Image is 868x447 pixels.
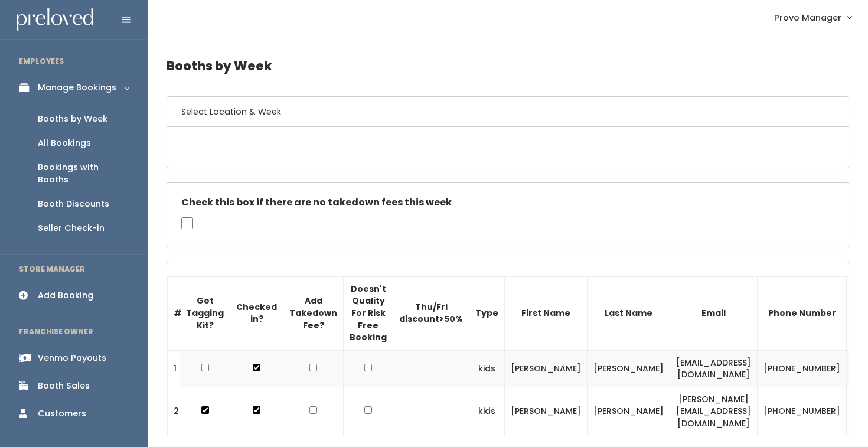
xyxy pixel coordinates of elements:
td: kids [469,387,505,436]
th: Phone Number [758,276,847,350]
td: [PERSON_NAME] [505,387,588,436]
td: 2 [168,387,180,436]
div: All Bookings [38,137,91,149]
div: Booth Sales [38,380,90,392]
div: Add Booking [38,289,93,302]
th: Doesn't Quality For Risk Free Booking [344,276,393,350]
th: Add Takedown Fee? [283,276,344,350]
td: kids [469,350,505,387]
th: Last Name [588,276,670,350]
div: Booth Discounts [38,198,109,210]
div: Seller Check-in [38,222,105,234]
div: Manage Bookings [38,81,116,94]
a: Provo Manager [762,5,863,30]
h5: Check this box if there are no takedown fees this week [181,197,834,208]
th: Checked in? [230,276,283,350]
td: [EMAIL_ADDRESS][DOMAIN_NAME] [670,350,758,387]
span: Provo Manager [774,11,841,24]
th: Thu/Fri discount>50% [393,276,469,350]
th: First Name [505,276,588,350]
td: [PHONE_NUMBER] [758,350,847,387]
h6: Select Location & Week [167,97,849,127]
div: Booths by Week [38,113,107,125]
img: preloved logo [17,8,93,31]
td: 1 [168,350,180,387]
td: [PERSON_NAME] [588,387,670,436]
td: [PERSON_NAME] [588,350,670,387]
th: Email [670,276,758,350]
td: [PERSON_NAME][EMAIL_ADDRESS][DOMAIN_NAME] [670,387,758,436]
h4: Booths by Week [167,50,849,82]
th: # [168,276,180,350]
div: Venmo Payouts [38,352,106,364]
div: Bookings with Booths [38,161,129,186]
td: [PHONE_NUMBER] [758,387,847,436]
th: Type [469,276,505,350]
td: [PERSON_NAME] [505,350,588,387]
th: Got Tagging Kit? [180,276,230,350]
div: Customers [38,407,86,420]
